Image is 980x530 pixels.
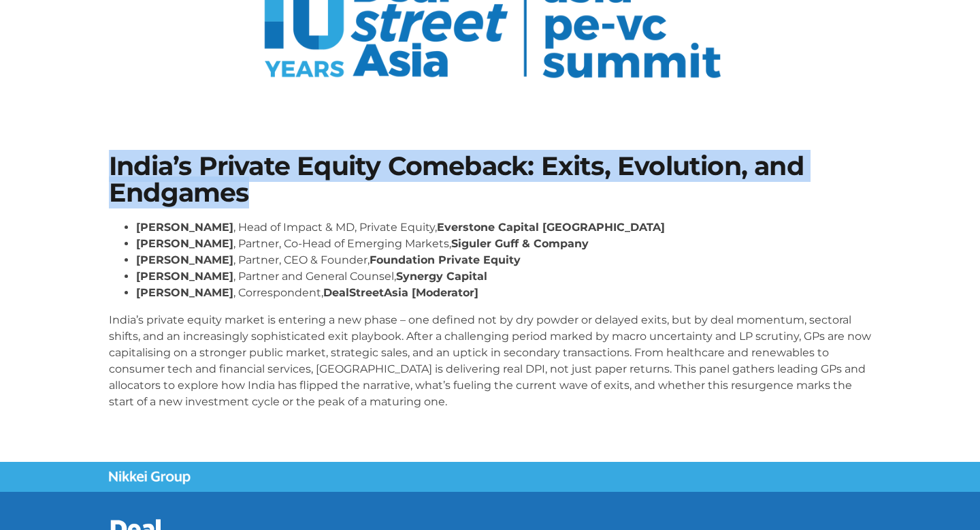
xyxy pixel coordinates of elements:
p: India’s private equity market is entering a new phase – one defined not by dry powder or delayed ... [109,312,871,410]
li: , Partner, CEO & Founder, [136,252,871,268]
li: , Partner and General Counsel, [136,268,871,285]
strong: Synergy Capital [396,270,487,283]
strong: DealStreetAsia [Moderator] [323,286,478,299]
strong: Foundation Private Equity [370,253,521,266]
h1: India’s Private Equity Comeback: Exits, Evolution, and Endgames [109,153,871,206]
strong: Everstone Capital [GEOGRAPHIC_DATA] [437,221,665,234]
li: , Correspondent, [136,285,871,301]
strong: [PERSON_NAME] [136,253,233,266]
strong: [PERSON_NAME] [136,237,233,250]
strong: [PERSON_NAME] [136,221,233,234]
strong: [PERSON_NAME] [136,286,233,299]
li: , Head of Impact & MD, Private Equity, [136,219,871,236]
li: , Partner, Co-Head of Emerging Markets, [136,236,871,252]
strong: [PERSON_NAME] [136,270,233,283]
img: Nikkei Group [109,471,191,484]
strong: Siguler Guff & Company [451,237,589,250]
